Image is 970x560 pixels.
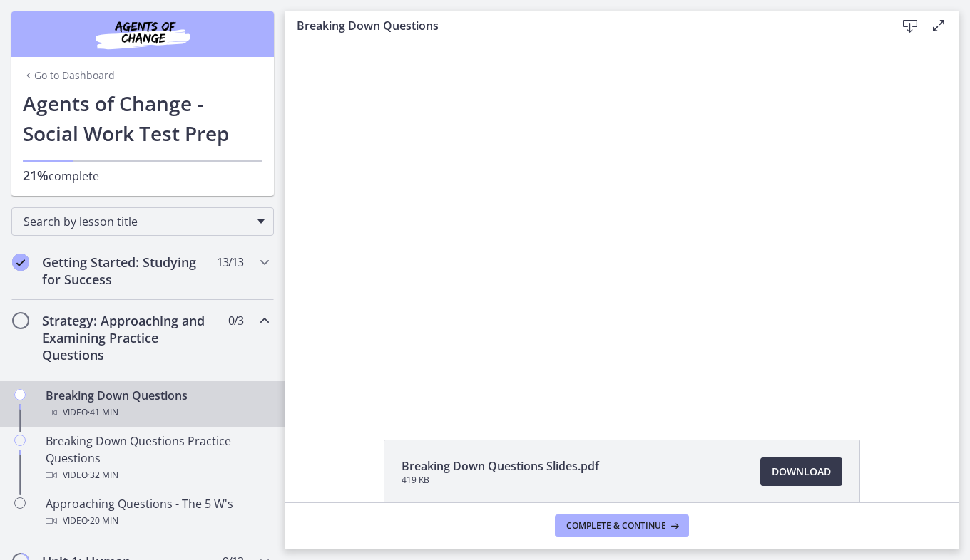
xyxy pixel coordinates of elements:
[46,432,268,484] div: Breaking Down Questions Practice Questions
[402,475,599,486] span: 419 KB
[11,207,274,236] div: Search by lesson title
[88,404,118,421] span: · 41 min
[402,457,599,475] span: Breaking Down Questions Slides.pdf
[46,467,268,484] div: Video
[760,457,842,486] a: Download
[555,514,689,537] button: Complete & continue
[228,312,243,329] span: 0 / 3
[46,512,268,529] div: Video
[217,254,243,271] span: 13 / 13
[42,312,216,363] h2: Strategy: Approaching and Examining Practice Questions
[297,17,873,34] h3: Breaking Down Questions
[23,88,262,148] h1: Agents of Change - Social Work Test Prep
[46,495,268,529] div: Approaching Questions - The 5 W's
[23,167,262,185] p: complete
[88,512,118,529] span: · 20 min
[23,167,48,184] span: 21%
[566,520,666,532] span: Complete & continue
[772,463,831,480] span: Download
[285,41,959,407] iframe: Video Lesson
[57,17,228,51] img: Agents of Change
[24,214,250,229] span: Search by lesson title
[12,254,29,271] i: Completed
[23,68,115,83] a: Go to Dashboard
[46,404,268,421] div: Video
[46,387,268,421] div: Breaking Down Questions
[42,254,216,288] h2: Getting Started: Studying for Success
[88,467,118,484] span: · 32 min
